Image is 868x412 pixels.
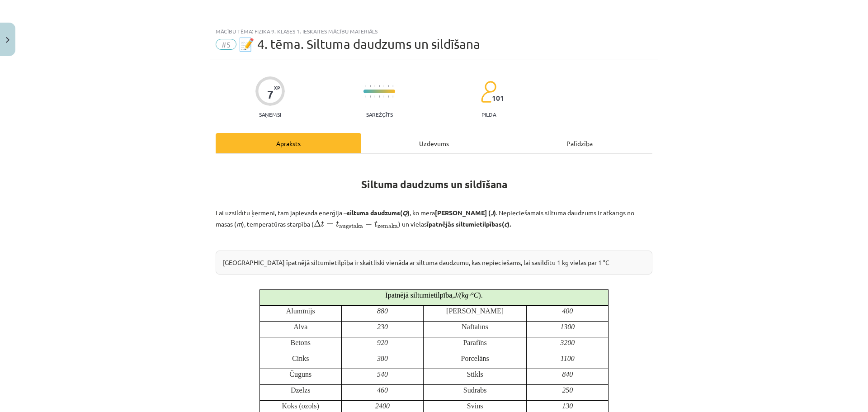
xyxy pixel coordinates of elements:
[365,85,366,87] img: icon-short-line-57e1e144782c952c97e751825c79c345078a6d821885a25fce030b3d8c18986b.svg
[336,221,339,227] span: t
[478,291,482,299] span: ).
[392,85,393,87] img: icon-short-line-57e1e144782c952c97e751825c79c345078a6d821885a25fce030b3d8c18986b.svg
[467,370,483,378] span: Stikls
[267,88,274,101] div: 7
[454,291,457,299] : J
[274,85,280,90] span: XP
[291,339,311,346] span: Betons
[216,251,652,275] div: [GEOGRAPHIC_DATA] īpatnējā siltumietilpība ir skaitliski vienāda ar siltuma daudzumu, kas nepieci...
[468,291,471,299] : ⋅
[509,220,511,228] em: .
[6,37,9,43] img: icon-close-lesson-0947bae3869378f0d4975bcd49f059093ad1ed9edebbc8119c70593378902aed.svg
[462,291,468,299] : kg
[385,291,454,299] span: Īpatnējā siltumietilpība,
[467,402,483,410] span: Svins
[392,95,393,98] img: icon-short-line-57e1e144782c952c97e751825c79c345078a6d821885a25fce030b3d8c18986b.svg
[377,323,388,331] : 230
[314,220,321,227] span: Δ
[379,95,380,98] img: icon-short-line-57e1e144782c952c97e751825c79c345078a6d821885a25fce030b3d8c18986b.svg
[471,291,473,299] : °
[370,95,371,98] img: icon-short-line-57e1e144782c952c97e751825c79c345078a6d821885a25fce030b3d8c18986b.svg
[361,178,507,191] strong: Siltuma daudzums un sildīšana
[461,355,489,362] span: Porcelāns
[216,39,236,50] span: #5
[561,355,575,362] : 1100
[481,81,496,103] img: students-c634bb4e5e11cddfef0936a35e636f08e4e9abd3cc4e673bd6f9a4125e45ecb1.svg
[446,307,504,315] span: [PERSON_NAME]
[507,133,652,153] div: Palīdzība
[347,208,400,217] b: siltuma daudzums
[370,85,371,87] img: icon-short-line-57e1e144782c952c97e751825c79c345078a6d821885a25fce030b3d8c18986b.svg
[239,37,480,52] span: 📝 4. tēma. Siltuma daudzums un sildīšana
[463,386,487,394] span: Sudrabs
[560,323,575,331] : 1300
[216,28,652,34] div: Mācību tēma: Fizika 9. klases 1. ieskaites mācību materiāls
[502,220,511,228] strong: ( )
[560,339,575,346] : 3200
[286,307,315,315] span: Alumīnijs
[321,221,324,227] span: t
[435,208,496,217] b: [PERSON_NAME] ( )
[377,307,388,315] : 880
[365,95,366,98] img: icon-short-line-57e1e144782c952c97e751825c79c345078a6d821885a25fce030b3d8c18986b.svg
[462,323,488,331] span: Naftalīns
[291,386,311,394] span: Dzelzs
[374,221,377,227] span: t
[377,370,388,378] : 540
[474,291,479,299] : C
[388,95,389,98] img: icon-short-line-57e1e144782c952c97e751825c79c345078a6d821885a25fce030b3d8c18986b.svg
[491,208,494,217] em: J
[562,386,573,394] : 250
[255,111,285,118] p: Saņemsi
[463,339,486,346] span: Parafīns
[400,208,410,217] strong: ( )
[282,402,319,410] span: Koks (ozols)
[374,85,375,87] img: icon-short-line-57e1e144782c952c97e751825c79c345078a6d821885a25fce030b3d8c18986b.svg
[366,111,393,118] p: Sarežģīts
[216,133,361,153] div: Apraksts
[402,208,407,217] em: Q
[326,223,333,227] span: =
[427,220,502,228] b: īpatnējās siltumietilpības
[383,95,384,98] img: icon-short-line-57e1e144782c952c97e751825c79c345078a6d821885a25fce030b3d8c18986b.svg
[293,323,307,331] span: Alva
[377,386,388,394] : 460
[236,220,242,228] em: m
[388,85,389,87] img: icon-short-line-57e1e144782c952c97e751825c79c345078a6d821885a25fce030b3d8c18986b.svg
[504,220,507,228] em: с
[383,85,384,87] img: icon-short-line-57e1e144782c952c97e751825c79c345078a6d821885a25fce030b3d8c18986b.svg
[289,370,311,378] span: Čuguns
[562,370,573,378] : 840
[375,402,390,410] : 2400
[377,355,388,362] : 380
[216,208,652,230] p: Lai uzsildītu ķermeni, tam jāpievada enerģija – , ko mēra . Nepieciešamais siltuma daudzums ir at...
[457,291,462,299] : /(
[481,111,496,118] p: pilda
[365,221,372,227] span: −
[562,307,573,315] : 400
[379,85,380,87] img: icon-short-line-57e1e144782c952c97e751825c79c345078a6d821885a25fce030b3d8c18986b.svg
[374,95,375,98] img: icon-short-line-57e1e144782c952c97e751825c79c345078a6d821885a25fce030b3d8c18986b.svg
[492,94,504,102] span: 101
[292,355,309,362] span: Cinks
[377,339,388,346] : 920
[339,223,363,229] span: augstaka
[562,402,573,410] : 130
[361,133,507,153] div: Uzdevums
[377,223,398,228] span: zemaka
